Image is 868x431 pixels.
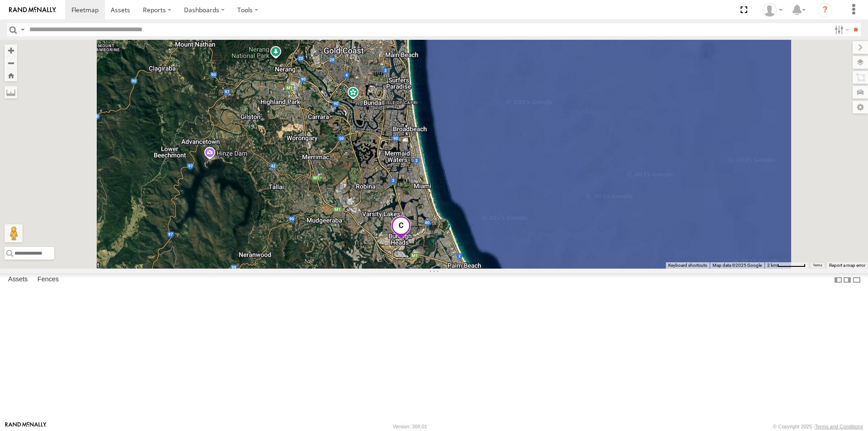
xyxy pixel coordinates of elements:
[829,263,865,268] a: Report a map error
[668,262,707,269] button: Keyboard shortcuts
[767,263,777,268] span: 2 km
[712,263,762,268] span: Map data ©2025 Google
[834,273,843,286] label: Dock Summary Table to the Left
[19,23,26,36] label: Search Query
[831,23,850,36] label: Search Filter Options
[33,274,63,286] label: Fences
[9,7,56,13] img: rand-logo.svg
[853,101,868,114] label: Map Settings
[813,263,822,267] a: Terms (opens in new tab)
[773,424,863,429] div: © Copyright 2025 -
[818,3,832,17] i: ?
[5,69,17,81] button: Zoom Home
[393,424,427,429] div: Version: 308.01
[5,44,17,57] button: Zoom in
[764,262,808,269] button: Map scale: 2 km per 59 pixels
[843,273,852,286] label: Dock Summary Table to the Right
[5,422,47,431] a: Visit our Website
[852,273,861,286] label: Hide Summary Table
[815,424,863,429] a: Terms and Conditions
[759,3,786,17] div: Laura Van Bruggen
[5,57,17,69] button: Zoom out
[4,274,32,286] label: Assets
[5,224,23,242] button: Drag Pegman onto the map to open Street View
[5,86,17,99] label: Measure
